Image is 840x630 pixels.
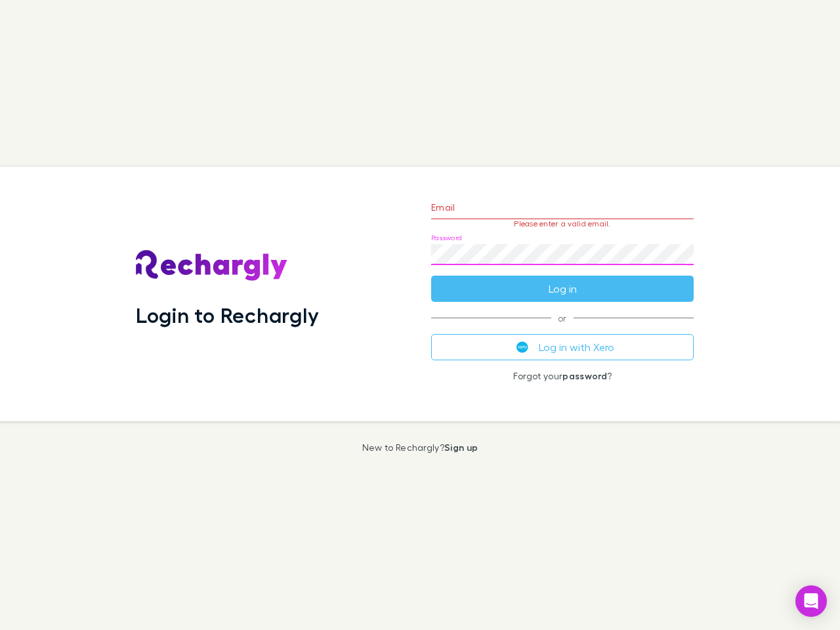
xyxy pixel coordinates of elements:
[431,276,694,302] button: Log in
[431,233,462,243] label: Password
[431,334,694,360] button: Log in with Xero
[516,341,528,353] img: Xero's logo
[562,370,607,381] a: password
[431,371,694,381] p: Forgot your ?
[136,250,288,282] img: Rechargly's Logo
[431,318,694,318] span: or
[136,303,319,327] h1: Login to Rechargly
[444,442,478,453] a: Sign up
[362,442,478,453] p: New to Rechargly?
[795,585,827,617] div: Open Intercom Messenger
[431,219,694,228] p: Please enter a valid email.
